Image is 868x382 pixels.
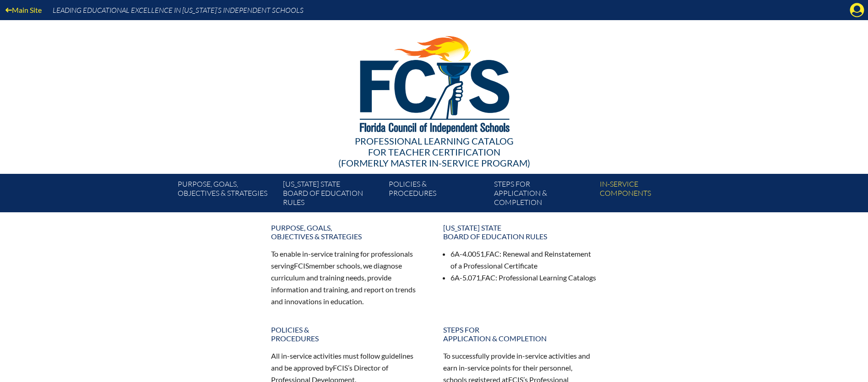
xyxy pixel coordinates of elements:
li: 6A-5.071, : Professional Learning Catalogs [450,272,597,284]
img: FCISlogo221.eps [340,20,529,145]
a: Policies &Procedures [385,178,490,212]
span: for Teacher Certification [368,146,500,157]
div: Professional Learning Catalog (formerly Master In-service Program) [170,135,698,168]
a: Purpose, goals,objectives & strategies [174,178,279,212]
a: [US_STATE] StateBoard of Education rules [438,220,602,244]
span: FAC [486,249,499,258]
span: FAC [482,273,495,282]
a: Steps forapplication & completion [438,322,602,346]
a: Steps forapplication & completion [490,178,596,212]
a: [US_STATE] StateBoard of Education rules [279,178,385,212]
a: Main Site [2,4,45,16]
span: FCIS [294,261,309,270]
svg: Manage account [850,3,864,17]
p: To enable in-service training for professionals serving member schools, we diagnose curriculum an... [271,248,425,307]
a: Purpose, goals,objectives & strategies [266,220,430,244]
a: In-servicecomponents [596,178,701,212]
li: 6A-4.0051, : Renewal and Reinstatement of a Professional Certificate [450,248,597,272]
span: FCIS [333,363,348,372]
a: Policies &Procedures [266,322,430,346]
